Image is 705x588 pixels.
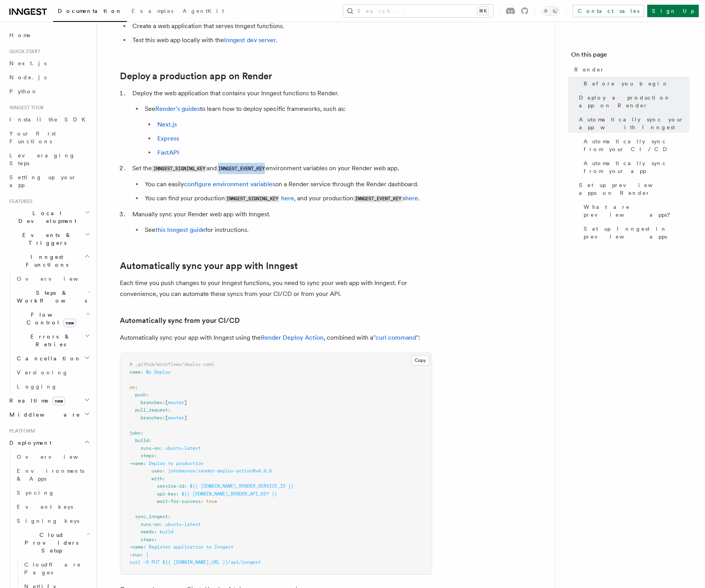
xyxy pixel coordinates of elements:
[6,84,92,98] a: Python
[155,226,205,233] a: this Inngest guide
[17,518,79,524] span: Signing keys
[157,499,201,504] span: wait-for-success
[120,278,432,299] p: Each time you push changes to your Inngest functions, you need to sync your web app with Inngest....
[6,408,92,422] button: Middleware
[160,445,162,451] span: :
[6,428,35,434] span: Platform
[142,179,432,190] li: You can easily on a Render service through the Render dashboard.
[580,222,689,244] a: Set up Inngest in preview apps
[132,544,143,550] span: name
[14,286,92,308] button: Steps & Workflows
[14,351,92,365] button: Cancellation
[141,552,143,558] span: :
[184,180,275,188] a: configure environment variables
[53,2,127,22] a: Documentation
[130,385,135,390] span: on
[142,103,432,158] li: See to learn how to deploy specific frameworks, such as:
[141,400,162,405] span: branches
[165,415,168,421] span: [
[6,411,80,419] span: Middleware
[142,225,432,235] li: See for instructions.
[157,135,179,142] a: Express
[9,31,31,39] span: Home
[154,537,157,542] span: :
[141,522,160,527] span: runs-on
[14,311,86,326] span: Flow Control
[6,272,92,394] div: Inngest Functions
[141,415,162,421] span: branches
[14,450,92,464] a: Overview
[584,80,669,87] span: Before you begin
[176,491,179,497] span: :
[132,552,141,558] span: run
[58,8,122,14] span: Documentation
[6,436,92,450] button: Deployment
[225,196,280,202] code: INNGEST_SIGNING_KEY
[127,2,178,21] a: Examples
[168,400,184,405] span: master
[130,21,432,32] li: Create a web application that serves Inngest functions.
[14,380,92,394] a: Logging
[130,369,141,375] span: name
[168,514,171,519] span: :
[9,174,77,188] span: Setting up your app
[162,400,165,405] span: :
[120,332,432,343] p: Automatically sync your app with Inngest using the , combined with a :
[17,383,57,390] span: Logging
[6,250,92,272] button: Inngest Functions
[579,181,689,197] span: Set up preview apps on Render
[584,225,689,241] span: Set up Inngest in preview apps
[160,522,162,527] span: :
[130,552,132,558] span: -
[6,394,92,408] button: Realtimenew
[141,369,143,375] span: :
[14,528,92,558] button: Cloud Providers Setup
[580,77,689,91] a: Before you begin
[14,486,92,500] a: Syncing
[184,415,187,421] span: ]
[157,491,176,497] span: api-key
[541,6,560,16] button: Toggle dark mode
[14,514,92,528] a: Signing keys
[14,289,87,305] span: Steps & Workflows
[6,206,92,228] button: Local Development
[162,468,165,474] span: :
[120,315,240,326] a: Automatically sync from your CI/CD
[149,544,233,550] span: Register application to Inngest
[14,464,92,486] a: Environments & Apps
[165,445,201,451] span: ubuntu-latest
[6,70,92,84] a: Node.js
[162,476,165,481] span: :
[168,407,171,413] span: :
[580,200,689,222] a: What are preview apps?
[579,116,689,131] span: Automatically sync your app with Inngest
[6,105,44,111] span: Inngest tour
[141,445,160,451] span: runs-on
[571,62,689,77] a: Render
[14,308,92,330] button: Flow Controlnew
[571,50,689,62] h4: On this page
[135,514,168,519] span: sync_inngest
[9,152,75,166] span: Leveraging Steps
[573,5,644,17] a: Contact sales
[63,319,76,327] span: new
[477,7,488,15] kbd: ⌘K
[9,74,46,80] span: Node.js
[343,5,493,17] button: Search...⌘K
[135,385,138,390] span: :
[6,209,85,225] span: Local Development
[149,461,203,466] span: Deploy to production
[576,112,689,134] a: Automatically sync your app with Inngest
[576,178,689,200] a: Set up preview apps on Render
[6,253,84,269] span: Inngest Functions
[130,461,132,466] span: -
[6,127,92,148] a: Your first Functions
[130,544,132,550] span: -
[146,392,149,397] span: :
[151,476,162,481] span: with
[574,66,605,73] span: Render
[135,438,149,443] span: build
[17,276,97,282] span: Overview
[130,163,432,204] li: Set the and environment variables on your Render web app.
[183,8,224,14] span: AgentKit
